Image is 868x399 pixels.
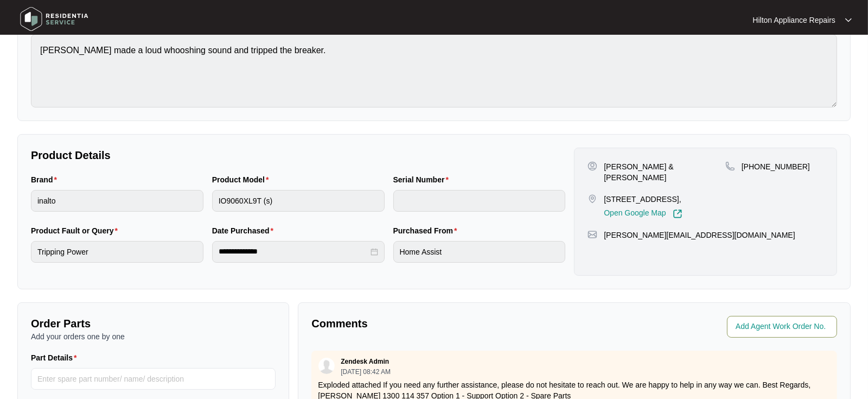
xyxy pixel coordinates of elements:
input: Product Model [212,190,385,212]
input: Serial Number [393,190,566,212]
p: Comments [311,316,566,331]
p: [PERSON_NAME] & [PERSON_NAME] [604,161,725,183]
label: Brand [31,174,61,185]
label: Part Details [31,352,81,363]
input: Brand [31,190,203,212]
p: [PERSON_NAME][EMAIL_ADDRESS][DOMAIN_NAME] [604,230,795,240]
label: Purchased From [393,225,462,236]
img: user-pin [588,161,597,171]
img: map-pin [588,194,597,204]
img: residentia service logo [16,3,92,35]
input: Add Agent Work Order No. [736,320,831,333]
input: Product Fault or Query [31,241,203,263]
label: Product Fault or Query [31,225,122,236]
a: Open Google Map [604,209,682,219]
p: [DATE] 08:42 AM [341,369,391,375]
input: Part Details [31,368,276,390]
img: Link-External [673,209,682,219]
label: Date Purchased [212,225,278,236]
p: Hilton Appliance Repairs [752,15,835,26]
img: map-pin [725,161,735,171]
input: Purchased From [393,241,566,263]
p: Add your orders one by one [31,331,276,342]
img: map-pin [588,230,597,239]
label: Serial Number [393,174,453,185]
p: [STREET_ADDRESS], [604,194,682,205]
p: [PHONE_NUMBER] [742,161,810,172]
img: dropdown arrow [845,17,852,23]
textarea: [PERSON_NAME] made a loud whooshing sound and tripped the breaker. [31,34,837,107]
p: Product Details [31,148,565,163]
input: Date Purchased [219,246,368,257]
p: Zendesk Admin [341,357,389,366]
img: user.svg [318,358,335,374]
p: Order Parts [31,316,276,331]
label: Product Model [212,174,273,185]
